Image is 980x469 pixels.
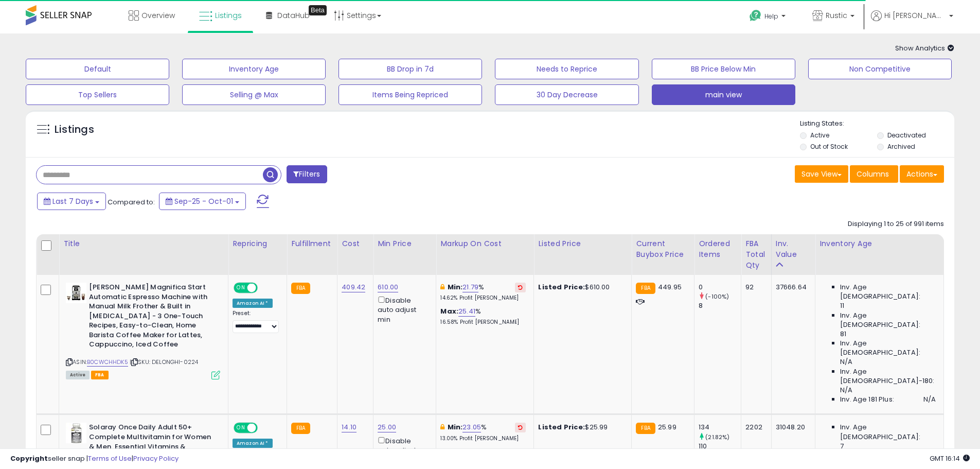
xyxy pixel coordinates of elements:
[338,59,482,79] button: BB Drop in 7d
[440,283,526,302] div: %
[63,238,224,249] div: Title
[256,284,273,292] span: OFF
[636,283,655,294] small: FBA
[233,310,279,333] div: Preset:
[538,422,585,432] b: Listed Price:
[810,131,829,140] label: Active
[857,169,889,179] span: Columns
[840,311,936,329] span: Inv. Age [DEMOGRAPHIC_DATA]:
[448,422,463,432] b: Min:
[923,395,936,404] span: N/A
[87,358,128,367] a: B0CWCHHDK5
[108,197,155,207] span: Compared to:
[819,238,939,249] div: Inventory Age
[800,119,954,129] p: Listing States:
[91,371,109,379] span: FBA
[495,59,638,79] button: Needs to Reprice
[440,294,526,302] p: 14.62% Profit [PERSON_NAME]
[658,282,682,292] span: 449.95
[826,10,847,21] span: Rustic
[538,238,627,249] div: Listed Price
[840,367,936,386] span: Inv. Age [DEMOGRAPHIC_DATA]-180:
[840,339,936,357] span: Inv. Age [DEMOGRAPHIC_DATA]:
[930,454,970,463] span: 2025-10-9 16:14 GMT
[538,423,623,432] div: $25.99
[26,84,169,105] button: Top Sellers
[840,386,852,395] span: N/A
[636,238,690,260] div: Current Buybox Price
[174,196,233,206] span: Sep-25 - Oct-01
[440,435,526,442] p: 13.00% Profit [PERSON_NAME]
[699,442,741,451] div: 110
[538,283,623,292] div: $610.00
[233,299,273,308] div: Amazon AI *
[887,131,926,140] label: Deactivated
[378,282,398,292] a: 610.00
[436,234,534,275] th: The percentage added to the cost of goods (COGS) that forms the calculator for Min & Max prices.
[378,435,428,465] div: Disable auto adjust min
[538,282,585,292] b: Listed Price:
[10,454,48,463] strong: Copyright
[55,123,94,137] h5: Listings
[840,442,844,451] span: 7
[89,283,214,352] b: [PERSON_NAME] Magnifica Start Automatic Espresso Machine with Manual Milk Frother & Built in [MED...
[26,59,169,79] button: Default
[745,283,763,292] div: 92
[133,454,179,463] a: Privacy Policy
[440,447,458,457] b: Max:
[309,5,327,15] div: Tooltip anchor
[66,423,86,443] img: 41wDt-ZjxKL._SL40_.jpg
[440,238,529,249] div: Markup on Cost
[233,238,282,249] div: Repricing
[440,306,458,316] b: Max:
[287,165,327,183] button: Filters
[810,142,848,151] label: Out of Stock
[291,283,310,294] small: FBA
[440,423,526,442] div: %
[291,423,310,434] small: FBA
[440,307,526,326] div: %
[699,301,741,310] div: 8
[741,2,796,33] a: Help
[795,165,848,183] button: Save View
[378,422,396,432] a: 25.00
[378,294,428,324] div: Disable auto adjust min
[66,283,220,378] div: ASIN:
[776,283,807,292] div: 37666.64
[848,219,944,229] div: Displaying 1 to 25 of 991 items
[895,43,954,53] span: Show Analytics
[440,447,526,466] div: %
[699,283,741,292] div: 0
[277,10,310,21] span: DataHub
[37,193,106,210] button: Last 7 Days
[256,424,273,432] span: OFF
[884,10,946,21] span: Hi [PERSON_NAME]
[705,292,729,301] small: (-100%)
[66,371,90,379] span: All listings currently available for purchase on Amazon
[52,196,93,206] span: Last 7 Days
[887,142,915,151] label: Archived
[749,9,762,22] i: Get Help
[342,282,365,292] a: 409.42
[840,283,936,301] span: Inv. Age [DEMOGRAPHIC_DATA]:
[840,357,852,367] span: N/A
[652,84,795,105] button: main view
[215,10,242,21] span: Listings
[705,433,729,441] small: (21.82%)
[745,238,767,271] div: FBA Total Qty
[235,284,247,292] span: ON
[66,283,86,303] img: 41PfmvosAXL._SL40_.jpg
[291,238,333,249] div: Fulfillment
[699,238,737,260] div: Ordered Items
[448,282,463,292] b: Min:
[808,59,952,79] button: Non Competitive
[652,59,795,79] button: BB Price Below Min
[840,329,846,339] span: 81
[462,282,478,292] a: 21.79
[871,10,953,33] a: Hi [PERSON_NAME]
[900,165,944,183] button: Actions
[233,439,273,448] div: Amazon AI *
[159,193,246,210] button: Sep-25 - Oct-01
[699,423,741,432] div: 134
[850,165,898,183] button: Columns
